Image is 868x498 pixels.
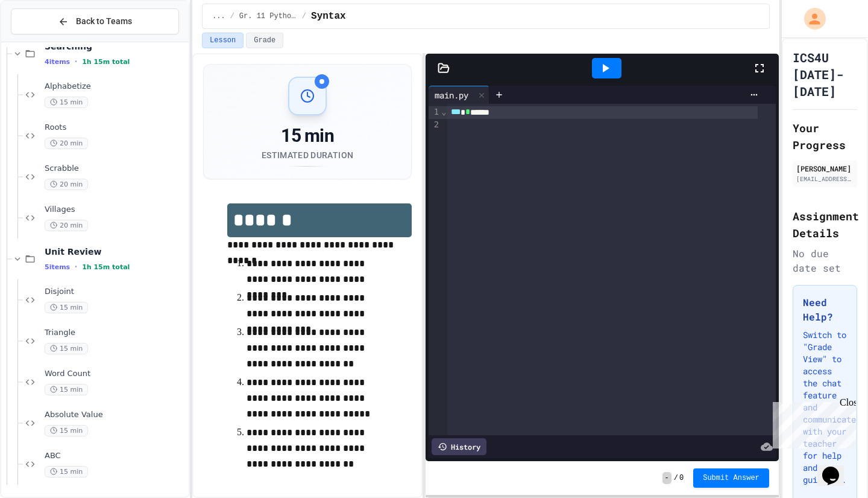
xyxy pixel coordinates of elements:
[441,107,447,117] span: Fold line
[45,179,88,190] span: 20 min
[429,89,474,101] div: main.py
[45,97,88,108] span: 15 min
[679,473,684,483] span: 0
[796,163,854,174] div: [PERSON_NAME]
[429,86,489,104] div: main.py
[75,262,77,272] span: •
[45,384,88,395] span: 15 min
[45,287,186,297] span: Disjoint
[45,410,186,420] span: Absolute Value
[793,120,857,153] h2: Your Progress
[212,11,225,21] span: ...
[45,81,186,92] span: Alphabetize
[429,106,441,119] div: 1
[768,397,856,449] iframe: chat widget
[45,220,88,231] span: 20 min
[262,125,353,147] div: 15 min
[45,123,186,133] span: Roots
[262,149,353,161] div: Estimated Duration
[45,205,186,215] span: Villages
[703,473,759,483] span: Submit Answer
[45,466,88,477] span: 15 min
[674,473,678,483] span: /
[82,58,130,66] span: 1h 15m total
[45,138,88,149] span: 20 min
[311,9,346,24] span: Syntax
[796,174,854,184] div: [EMAIL_ADDRESS][DOMAIN_NAME]
[693,468,769,488] button: Submit Answer
[45,164,186,174] span: Scrabble
[793,49,857,100] h1: ICS4U [DATE]-[DATE]
[230,11,234,21] span: /
[803,295,847,324] h3: Need Help?
[11,8,179,34] button: Back to Teams
[246,33,283,48] button: Grade
[45,263,70,271] span: 5 items
[791,5,829,33] div: My Account
[45,451,186,461] span: ABC
[5,5,83,77] div: Chat with us now!Close
[45,328,186,338] span: Triangle
[82,263,130,271] span: 1h 15m total
[45,246,186,257] span: Unit Review
[803,329,847,486] p: Switch to "Grade View" to access the chat feature and communicate with your teacher for help and ...
[432,438,486,455] div: History
[76,15,132,28] span: Back to Teams
[793,246,857,275] div: No due date set
[817,450,856,486] iframe: chat widget
[429,119,441,131] div: 2
[45,425,88,436] span: 15 min
[302,11,306,21] span: /
[239,11,297,21] span: Gr. 11 Python Review 1
[45,58,70,66] span: 4 items
[45,302,88,313] span: 15 min
[202,33,244,48] button: Lesson
[793,208,857,241] h2: Assignment Details
[45,343,88,354] span: 15 min
[75,57,77,66] span: •
[662,472,671,484] span: -
[45,369,186,379] span: Word Count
